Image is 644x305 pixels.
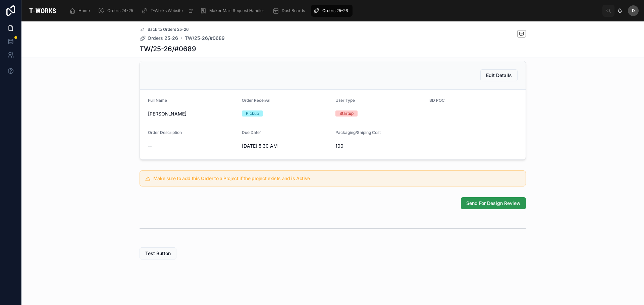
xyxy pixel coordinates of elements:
[78,8,90,13] span: Home
[140,44,196,54] h1: TW/25-26/#0689
[145,250,171,257] span: Test Button
[153,176,520,181] h5: Make sure to add this Order to a Project if the project exists and is Active
[339,110,354,117] div: Startup
[246,110,259,117] div: Pickup
[209,8,264,13] span: Maker Mart Request Handler
[151,8,183,13] span: T-Works Website
[335,98,355,103] span: User Type
[429,98,445,103] span: BD POC
[335,143,424,149] span: 100
[148,110,236,117] span: [PERSON_NAME]
[632,8,635,13] span: D
[311,5,353,17] a: Orders 25-26
[270,5,310,17] a: DashBoards
[480,69,518,81] button: Edit Details
[198,5,269,17] a: Maker Mart Request Handler
[185,35,225,42] a: TW/25-26/#0689
[466,200,521,207] span: Send For Design Review
[322,8,348,13] span: Orders 25-26
[148,130,182,135] span: Order Description
[242,98,270,103] span: Order Receival
[461,197,526,209] button: Send For Design Review
[64,3,602,18] div: scrollable content
[486,72,512,79] span: Edit Details
[282,8,305,13] span: DashBoards
[148,27,189,32] span: Back to Orders 25-26
[140,35,178,42] a: Orders 25-26
[335,130,381,135] span: Packaging/Shiping Cost
[96,5,138,17] a: Orders 24-25
[107,8,133,13] span: Orders 24-25
[140,247,176,259] button: Test Button
[242,143,330,149] span: [DATE] 5:30 AM
[148,143,152,149] span: --
[27,5,58,16] img: App logo
[139,5,197,17] a: T-Works Website
[242,130,261,135] span: Due Date`
[148,98,167,103] span: Full Name
[148,35,178,42] span: Orders 25-26
[67,5,95,17] a: Home
[140,27,189,32] a: Back to Orders 25-26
